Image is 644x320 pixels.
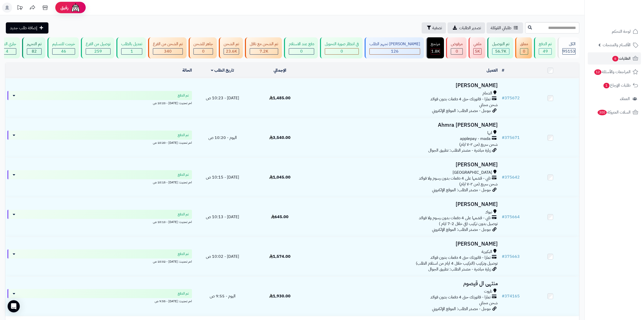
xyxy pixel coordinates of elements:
a: #375642 [502,174,520,180]
span: [DATE] - 10:02 ص [206,253,239,260]
div: اخر تحديث: [DATE] - 10:02 ص [7,259,192,264]
span: 1 [603,83,610,89]
div: 0 [520,49,528,54]
a: خرجت للتسليم 46 [46,37,80,58]
h3: [PERSON_NAME] Ahmra [311,122,498,128]
a: تحديثات المنصة [13,3,26,14]
span: العملاء [620,95,630,102]
div: 56676 [492,49,509,54]
span: 7.2K [260,48,268,54]
span: تمارا - فاتورتك حتى 4 دفعات بدون فوائد [430,96,491,102]
div: 340 [153,49,183,54]
a: #374165 [502,293,520,299]
a: جاهز للشحن 0 [188,37,218,58]
a: إضافة طلب جديد [6,22,48,34]
span: طلبات الإرجاع [603,82,631,89]
div: اخر تحديث: [DATE] - 10:23 ص [7,100,192,105]
a: توصيل من الفرع 259 [80,37,115,58]
div: تم الشحن من الفرع [153,41,183,47]
button: تصفية [422,22,446,34]
div: [PERSON_NAME] تجهيز الطلب [369,41,420,47]
span: تم الدفع [178,212,189,217]
h3: [PERSON_NAME] [311,201,498,207]
span: 0 [300,48,303,54]
a: دفع عند الاستلام 0 [283,37,319,58]
div: 23559 [224,49,239,54]
span: [DATE] - 10:15 ص [206,174,239,180]
a: تم الشحن مع ناقل 7.2K [244,37,283,58]
span: طلباتي المُوكلة [491,25,511,31]
span: [DATE] - 10:13 ص [206,214,239,220]
div: 0 [194,49,213,54]
span: 1,045.00 [269,174,291,180]
span: توصيل بدون تركيب (في خلال 2-7 ايام ) [439,221,498,227]
a: طلباتي المُوكلة [487,22,523,34]
div: تعديل بالطلب [121,41,142,47]
div: 259 [86,49,110,54]
div: تم الدفع [539,41,552,47]
div: جاهز للشحن [193,41,213,47]
span: إضافة طلب جديد [10,25,37,31]
a: تم الدفع 49 [533,37,557,58]
span: جوجل - مصدر الطلب: الموقع الإلكتروني [432,306,491,312]
span: 46 [61,48,66,54]
div: 1813 [431,49,440,54]
div: 0 [451,49,462,54]
span: 3,540.00 [269,135,291,141]
span: تصدير الطلبات [459,25,481,31]
div: 126 [370,49,420,54]
a: الطلبات6 [588,52,641,65]
span: ابها [487,130,492,136]
span: # [502,253,505,260]
div: تم الشحن [224,41,239,47]
span: تابي - قسّمها على 4 دفعات بدون رسوم ولا فوائد [419,175,491,181]
a: تم التجهيز 82 [21,37,46,58]
span: # [502,214,505,220]
a: #375664 [502,214,520,220]
span: شحن مجاني [479,300,498,306]
h3: منتهى ال قيصوم [311,281,498,286]
div: اخر تحديث: [DATE] - 9:55 ص [7,298,192,303]
span: لوحة التحكم [612,28,631,35]
a: #375672 [502,95,520,101]
a: تاريخ الطلب [211,67,234,73]
a: تم التوصيل 56.7K [486,37,514,58]
span: الأقسام والمنتجات [603,41,631,49]
span: 6 [612,56,619,62]
a: الكل95153 [557,37,580,58]
a: تم الشحن 23.6K [218,37,244,58]
span: شحن سريع (من ٢-٧ ايام) [459,141,498,148]
div: 0 [289,49,314,54]
a: #375671 [502,135,520,141]
span: المراجعات والأسئلة [594,68,631,75]
span: جوجل - مصدر الطلب: الموقع الإلكتروني [432,108,491,114]
span: اليوم - 10:20 ص [208,135,237,141]
a: مرتجع 1.8K [425,37,445,58]
div: مرتجع [431,41,440,47]
span: [GEOGRAPHIC_DATA] [453,170,492,175]
span: تاروت [484,289,492,294]
a: مرفوض 0 [445,37,468,58]
a: المراجعات والأسئلة12 [588,66,641,78]
span: # [502,95,505,101]
div: تم الشحن مع ناقل [250,41,278,47]
div: اخر تحديث: [DATE] - 10:15 ص [7,179,192,185]
span: 0 [456,48,458,54]
a: العملاء [588,93,641,105]
span: تابي - قسّمها على 4 دفعات بدون رسوم ولا فوائد [419,215,491,221]
div: في انتظار صورة التحويل [325,41,359,47]
span: توصيل وتركيب (التركيب خلال 4 ايام من استلام الطلب) [416,260,498,266]
div: تم التجهيز [27,41,42,47]
img: ai-face.png [70,3,81,13]
img: logo-2.png [610,4,639,14]
div: مرفوض [451,41,463,47]
a: في انتظار صورة التحويل 0 [319,37,364,58]
span: الدمام [482,90,492,96]
span: 23.6K [226,48,237,54]
span: تصفية [432,25,442,31]
span: تبوك [485,209,492,215]
a: ملغي 5K [468,37,486,58]
span: 300 [597,110,607,116]
div: 0 [325,49,359,54]
h3: [PERSON_NAME] [311,83,498,88]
